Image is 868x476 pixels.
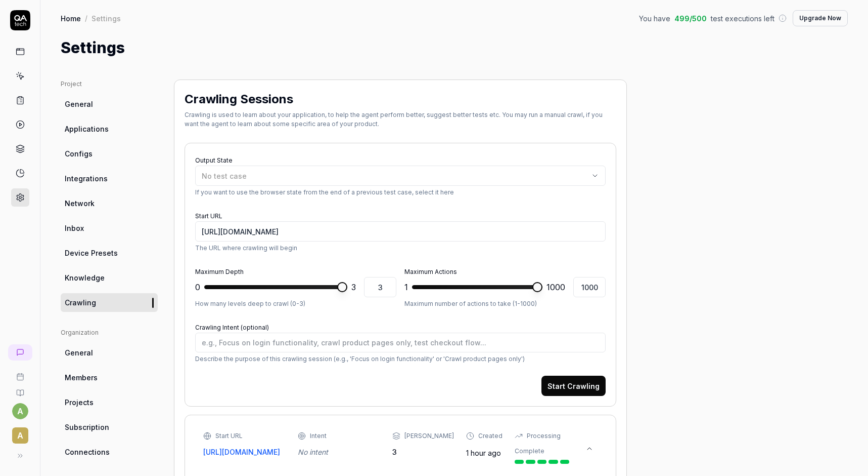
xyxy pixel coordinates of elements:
[546,281,565,293] span: 1000
[4,365,36,381] a: Book a call with us
[202,172,247,180] span: No test case
[65,422,109,432] span: Subscription
[4,419,36,446] button: A
[61,144,158,163] a: Configs
[392,447,454,457] div: 3
[527,431,561,441] div: Processing
[195,156,233,164] label: Output State
[351,281,356,293] span: 3
[65,272,105,283] span: Knowledge
[404,431,454,441] div: [PERSON_NAME]
[65,347,93,358] span: General
[61,328,158,337] div: Organization
[195,299,396,308] p: How many levels deep to crawl (0-3)
[65,447,110,457] span: Connections
[541,376,606,396] button: Start Crawling
[203,447,286,457] a: [URL][DOMAIN_NAME]
[61,418,158,437] a: Subscription
[61,95,158,113] a: General
[298,447,380,457] div: No intent
[61,443,158,461] a: Connections
[466,449,501,457] time: 1 hour ago
[195,188,606,197] p: If you want to use the browser state from the end of a previous test case, select it here
[65,198,95,209] span: Network
[12,403,28,419] button: a
[195,244,606,253] p: The URL where crawling will begin
[65,372,98,383] span: Members
[195,221,606,242] input: https://streetsmart.int.hub.flowbird.cloud
[65,148,93,159] span: Configs
[674,13,707,24] span: 499 / 500
[92,13,121,23] div: Settings
[65,297,96,308] span: Crawling
[61,80,158,89] div: Project
[61,194,158,213] a: Network
[85,13,87,23] div: /
[65,99,93,109] span: General
[61,169,158,188] a: Integrations
[195,324,269,331] label: Crawling Intent (optional)
[65,397,94,408] span: Projects
[404,281,408,293] span: 1
[65,124,109,134] span: Applications
[12,427,28,444] span: A
[195,281,200,293] span: 0
[404,299,606,308] p: Maximum number of actions to take (1-1000)
[61,293,158,312] a: Crawling
[793,10,848,26] button: Upgrade Now
[404,268,457,275] label: Maximum Actions
[61,244,158,262] a: Device Presets
[61,268,158,287] a: Knowledge
[711,13,774,24] span: test executions left
[61,120,158,138] a: Applications
[61,13,81,23] a: Home
[61,219,158,237] a: Inbox
[478,431,502,441] div: Created
[515,447,544,456] div: Complete
[61,393,158,412] a: Projects
[195,212,222,220] label: Start URL
[195,166,606,186] button: No test case
[639,13,670,24] span: You have
[185,90,293,108] h2: Crawling Sessions
[4,381,36,397] a: Documentation
[8,344,32,361] a: New conversation
[65,173,108,184] span: Integrations
[310,431,327,441] div: Intent
[61,36,125,59] h1: Settings
[65,223,84,233] span: Inbox
[61,343,158,362] a: General
[65,248,118,258] span: Device Presets
[61,368,158,387] a: Members
[195,354,606,364] p: Describe the purpose of this crawling session (e.g., 'Focus on login functionality' or 'Crawl pro...
[215,431,243,441] div: Start URL
[185,110,616,129] div: Crawling is used to learn about your application, to help the agent perform better, suggest bette...
[195,268,244,275] label: Maximum Depth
